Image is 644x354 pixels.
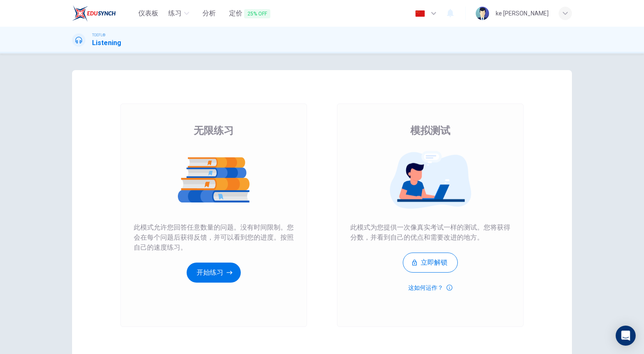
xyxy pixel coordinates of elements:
[616,326,636,346] div: Open Intercom Messenger
[229,8,270,19] span: 定价
[72,5,116,22] img: EduSynch logo
[92,38,121,48] h1: Listening
[135,6,162,21] button: 仪表板
[134,223,294,253] span: 此模式允许您回答任意数量的问题。没有时间限制。您会在每个问题后获得反馈，并可以看到您的进度。按照自己的速度练习。
[476,7,489,20] img: Profile picture
[202,8,216,18] span: 分析
[415,10,425,17] img: zh-CN
[196,6,222,21] button: 分析
[165,6,192,21] button: 练习
[410,124,450,137] span: 模拟测试
[72,5,135,22] a: EduSynch logo
[244,9,270,18] span: 25% OFF
[350,223,510,243] span: 此模式为您提供一次像真实考试一样的测试。您将获得分数，并看到自己的优点和需要改进的地方。
[92,32,105,38] span: TOEFL®
[408,283,452,293] button: 这如何运作？
[403,253,458,273] button: 立即解锁
[168,8,182,18] span: 练习
[226,6,274,21] button: 定价25% OFF
[194,124,234,137] span: 无限练习
[187,263,241,283] button: 开始练习
[496,8,549,18] div: ke [PERSON_NAME]
[138,8,158,18] span: 仪表板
